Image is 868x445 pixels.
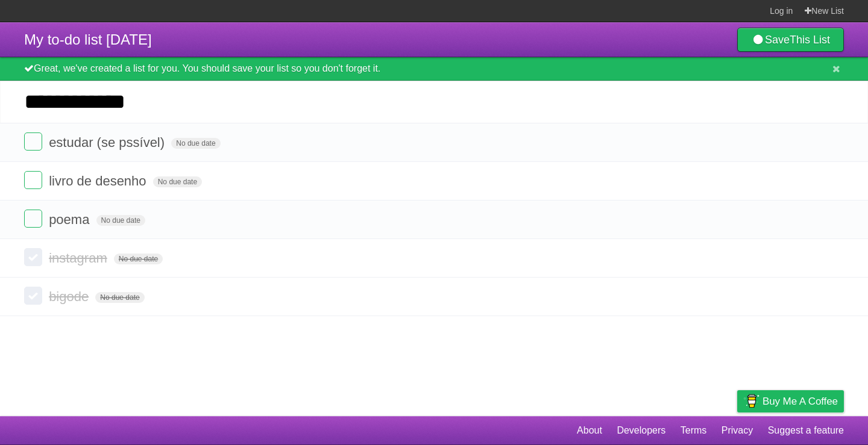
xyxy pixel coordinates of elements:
[49,135,168,150] span: estudar (se pssível)
[681,419,707,442] a: Terms
[171,138,220,149] span: No due date
[95,292,144,303] span: No due date
[49,289,92,304] span: bigode
[24,31,152,48] span: My to-do list [DATE]
[49,212,92,227] span: poema
[24,132,42,151] label: Done
[768,419,844,442] a: Suggest a feature
[763,391,838,412] span: Buy me a coffee
[96,215,145,226] span: No due date
[743,391,759,411] img: Buy me a coffee
[49,251,110,266] span: instagram
[737,28,844,52] a: SaveThis List
[737,390,844,412] a: Buy me a coffee
[114,254,163,264] span: No due date
[153,176,202,187] span: No due date
[24,171,42,189] label: Done
[49,173,149,188] span: livro de desenho
[722,419,753,442] a: Privacy
[577,419,602,442] a: About
[24,210,42,228] label: Done
[24,287,42,305] label: Done
[790,34,830,46] b: This List
[617,419,665,442] a: Developers
[24,248,42,266] label: Done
